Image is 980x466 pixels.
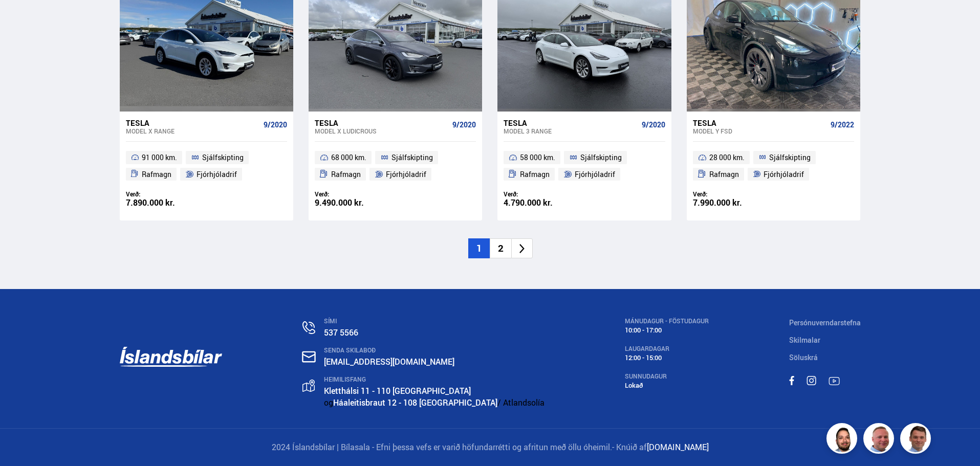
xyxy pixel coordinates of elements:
[625,382,709,389] div: Lokað
[120,112,293,221] a: Tesla Model X RANGE 9/2020 91 000 km. Sjálfskipting Rafmagn Fjórhjóladrif Verð: 7.890.000 kr.
[764,168,804,181] span: Fjórhjóladrif
[324,376,545,383] div: HEIMILISFANG
[302,351,316,363] img: nHj8e-n-aHgjukTg.svg
[264,121,287,129] span: 9/2020
[309,112,482,221] a: Tesla Model X LUDICROUS 9/2020 68 000 km. Sjálfskipting Rafmagn Fjórhjóladrif Verð: 9.490.000 kr.
[331,168,361,181] span: Rafmagn
[126,118,259,127] div: Tesla
[120,441,861,453] p: 2024 Íslandsbílar | Bílasala - Efni þessa vefs er varið höfundarrétti og afritun með öllu óheimil.
[331,151,366,164] span: 68 000 km.
[452,121,476,129] span: 9/2020
[625,326,709,334] div: 10:00 - 17:00
[625,318,709,325] div: MÁNUDAGUR - FÖSTUDAGUR
[324,385,471,396] a: Kletthálsi 11 - 110 [GEOGRAPHIC_DATA]
[647,441,709,453] a: [DOMAIN_NAME]
[828,425,859,455] img: nhp88E3Fdnt1Opn2.png
[324,356,454,367] a: [EMAIL_ADDRESS][DOMAIN_NAME]
[693,118,826,127] div: Tesla
[142,168,171,181] span: Rafmagn
[612,441,647,453] span: - Knúið af
[625,345,709,352] div: LAUGARDAGAR
[520,168,550,181] span: Rafmagn
[789,318,861,327] a: Persónuverndarstefna
[504,198,584,207] div: 4.790.000 kr.
[831,121,854,129] span: 9/2022
[324,327,358,338] a: 537 5566
[504,118,637,127] div: Tesla
[693,198,774,207] div: 7.990.000 kr.
[865,425,896,455] img: siFngHWaQ9KaOqBr.png
[625,373,709,380] div: SUNNUDAGUR
[789,335,820,345] a: Skilmalar
[709,168,739,181] span: Rafmagn
[468,238,490,258] li: 1
[8,4,39,35] button: Opna LiveChat spjallviðmót
[315,118,448,127] div: Tesla
[709,151,745,164] span: 28 000 km.
[391,151,433,164] span: Sjálfskipting
[497,112,671,221] a: Tesla Model 3 RANGE 9/2020 58 000 km. Sjálfskipting Rafmagn Fjórhjóladrif Verð: 4.790.000 kr.
[126,190,207,198] div: Verð:
[580,151,622,164] span: Sjálfskipting
[315,127,448,135] div: Model X LUDICROUS
[324,347,545,354] div: SENDA SKILABOÐ
[202,151,244,164] span: Sjálfskipting
[693,127,826,135] div: Model Y FSD
[902,425,932,455] img: FbJEzSuNWCJXmdc-.webp
[302,321,315,334] img: n0V2lOsqF3l1V2iz.svg
[490,238,511,258] li: 2
[126,198,207,207] div: 7.890.000 kr.
[575,168,615,181] span: Fjórhjóladrif
[693,190,774,198] div: Verð:
[197,168,237,181] span: Fjórhjóladrif
[126,127,259,135] div: Model X RANGE
[520,151,555,164] span: 58 000 km.
[333,397,497,408] a: Háaleitisbraut 12 - 108 [GEOGRAPHIC_DATA]
[642,121,665,129] span: 9/2020
[625,354,709,362] div: 12:00 - 15:00
[504,127,637,135] div: Model 3 RANGE
[324,318,545,325] div: SÍMI
[789,352,818,362] a: Söluskrá
[315,198,396,207] div: 9.490.000 kr.
[769,151,811,164] span: Sjálfskipting
[687,112,860,221] a: Tesla Model Y FSD 9/2022 28 000 km. Sjálfskipting Rafmagn Fjórhjóladrif Verð: 7.990.000 kr.
[142,151,177,164] span: 91 000 km.
[324,397,545,409] p: og / Atlandsolía
[315,190,396,198] div: Verð:
[386,168,426,181] span: Fjórhjóladrif
[504,190,584,198] div: Verð:
[302,380,315,392] img: gp4YpyYFnEr45R34.svg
